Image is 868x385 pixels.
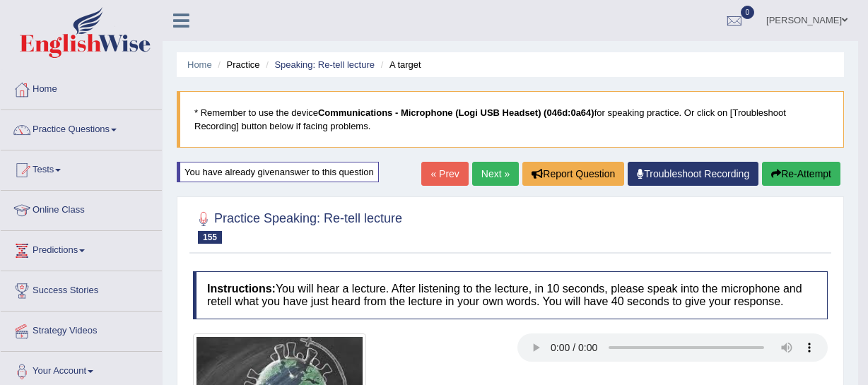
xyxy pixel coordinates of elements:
[1,70,162,105] a: Home
[1,231,162,266] a: Predictions
[1,271,162,307] a: Success Stories
[1,150,162,186] a: Tests
[522,162,624,186] button: Report Question
[377,58,421,71] li: A target
[762,162,840,186] button: Re-Attempt
[193,271,828,319] h4: You will hear a lecture. After listening to the lecture, in 10 seconds, please speak into the mic...
[193,208,402,244] h2: Practice Speaking: Re-tell lecture
[628,162,758,186] a: Troubleshoot Recording
[421,162,468,186] a: « Prev
[1,191,162,226] a: Online Class
[187,59,212,70] a: Home
[1,110,162,146] a: Practice Questions
[741,6,755,19] span: 0
[198,231,222,244] span: 155
[207,283,276,295] b: Instructions:
[318,107,594,118] b: Communications - Microphone (Logi USB Headset) (046d:0a64)
[177,162,379,182] div: You have already given answer to this question
[274,59,375,70] a: Speaking: Re-tell lecture
[472,162,519,186] a: Next »
[1,312,162,347] a: Strategy Videos
[214,58,259,71] li: Practice
[177,91,844,148] blockquote: * Remember to use the device for speaking practice. Or click on [Troubleshoot Recording] button b...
